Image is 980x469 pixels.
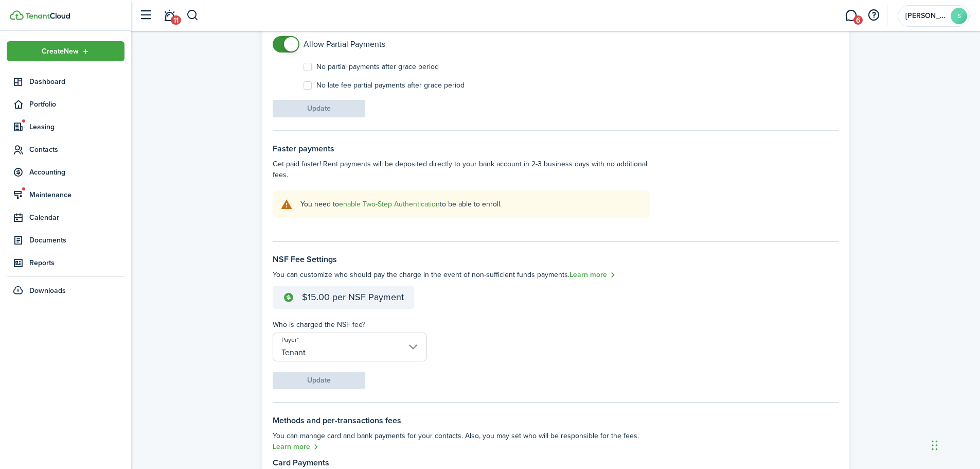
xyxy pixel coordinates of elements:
[29,257,124,268] span: Reports
[569,269,616,281] a: Learn more
[273,255,650,264] settings-fieldset-title: NSF Fee Settings
[10,10,24,20] img: TenantCloud
[29,285,66,296] span: Downloads
[7,72,124,92] a: Dashboard
[273,416,650,425] settings-fieldset-title: Methods and per-transactions fees
[29,167,124,178] span: Accounting
[865,7,882,24] button: Open resource center
[339,199,440,210] a: enable Two-Step Authentication
[280,198,293,210] i: soft
[29,76,124,87] span: Dashboard
[42,48,79,55] span: Create New
[29,235,124,246] span: Documents
[273,458,650,467] settings-fieldset-title: Card Payments
[29,144,124,155] span: Contacts
[273,159,650,180] settings-fieldset-description: Get paid faster! Rent payments will be deposited directly to your bank account in 2-3 business da...
[932,430,938,461] div: Drag
[29,212,124,223] span: Calendar
[136,6,155,25] button: Open sidebar
[951,8,967,24] avatar-text: S
[273,441,319,453] a: Learn more
[7,253,124,273] a: Reports
[300,199,642,210] explanation-description: You need to to be able to enroll.
[29,121,124,132] span: Leasing
[186,7,199,24] button: Search
[841,3,861,29] a: Messaging
[304,81,465,90] label: No late fee partial payments after grace period
[273,319,650,330] p: Who is charged the NSF fee?
[273,144,839,153] settings-fieldset-title: Faster payments
[159,3,179,29] a: Notifications
[171,15,181,25] span: 11
[905,12,947,20] span: Shelby
[273,430,650,453] settings-fieldset-description: You can manage card and bank payments for your contacts. Also, you may set who will be responsibl...
[302,292,404,302] e-details-info-title: $15.00 per NSF Payment
[304,63,439,71] label: No partial payments after grace period
[25,13,70,19] img: TenantCloud
[29,99,124,110] span: Portfolio
[853,15,863,25] span: 6
[29,189,124,200] span: Maintenance
[7,41,124,61] button: Open menu
[273,269,650,281] settings-fieldset-description: You can customize who should pay the charge in the event of non-sufficient funds payments.
[929,420,980,469] iframe: Chat Widget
